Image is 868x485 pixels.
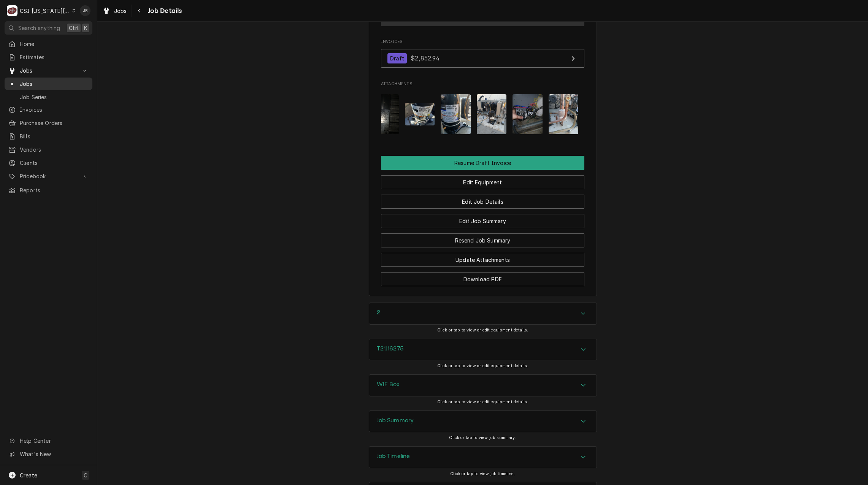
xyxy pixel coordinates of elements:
span: Attachments [381,88,584,140]
span: Click or tap to view job summary. [449,435,516,440]
span: Click or tap to view job timeline. [450,471,515,476]
a: Go to Jobs [5,64,92,77]
div: CSI [US_STATE][GEOGRAPHIC_DATA] [20,7,70,15]
button: Navigate back [133,5,146,17]
span: Bills [20,132,89,140]
span: Pricebook [20,172,77,180]
a: Job Series [5,91,92,103]
span: Vendors [20,146,89,154]
span: Estimates [20,53,89,61]
button: Accordion Details Expand Trigger [369,411,597,432]
div: Accordion Header [369,411,597,432]
a: Reports [5,184,92,197]
div: T21J16275 [369,339,597,361]
div: Button Group Row [381,189,584,209]
a: Go to What's New [5,448,92,460]
span: Job Details [146,6,182,16]
a: Clients [5,157,92,169]
img: oOj00rkxTYqq8clrnaVY [477,94,507,134]
span: K [84,24,87,32]
div: Button Group Row [381,170,584,189]
span: Invoices [381,39,584,45]
button: Update Attachments [381,253,584,267]
a: Vendors [5,143,92,156]
span: $2,852.94 [411,54,439,62]
span: Ctrl [69,24,79,32]
div: 2 [369,303,597,325]
span: Jobs [20,80,89,88]
div: WIF Box [369,374,597,396]
a: Go to Pricebook [5,170,92,182]
a: Bills [5,130,92,143]
button: Download PDF [381,272,584,286]
span: Help Center [20,437,88,445]
button: Resend Job Summary [381,233,584,247]
button: Accordion Details Expand Trigger [369,339,597,360]
span: Jobs [20,67,77,74]
img: iNydKBFwRKlc6GLyUb4B [513,94,543,134]
button: Edit Equipment [381,175,584,189]
div: Accordion Header [369,303,597,324]
span: Create [20,472,37,479]
div: Job Summary [369,411,597,433]
span: Purchase Orders [20,119,89,127]
button: Edit Job Summary [381,214,584,228]
div: Button Group Row [381,247,584,267]
div: Accordion Header [369,339,597,360]
button: Accordion Details Expand Trigger [369,447,597,468]
div: C [7,5,17,16]
button: Resume Draft Invoice [381,156,584,170]
h3: Job Summary [377,417,414,424]
a: Home [5,38,92,50]
span: Clients [20,159,89,167]
div: Button Group Row [381,228,584,247]
div: JB [80,5,90,16]
h3: T21J16275 [377,345,403,352]
div: CSI Kansas City's Avatar [7,5,17,16]
a: Jobs [5,78,92,90]
span: Attachments [381,81,584,87]
span: Job Series [20,93,89,101]
h3: Job Timeline [377,453,410,460]
div: Job Timeline [369,446,597,468]
h3: 2 [377,309,380,316]
button: Edit Job Details [381,195,584,209]
img: QDFvF0JSQ568Cs2kcx0S [405,103,435,125]
div: Draft [387,53,407,63]
div: Attachments [381,81,584,140]
img: 2TgKsMAJSm25YgIcvCTS [441,94,471,134]
img: 7gNq9WSsTaDRGrsj16bO [369,94,399,134]
div: Invoices [381,39,584,71]
span: Click or tap to view or edit equipment details. [437,328,528,333]
a: View Invoice [381,49,584,68]
div: Button Group [381,156,584,286]
span: What's New [20,450,88,458]
div: Joshua Bennett's Avatar [80,5,90,16]
span: Click or tap to view or edit equipment details. [437,399,528,404]
span: Click or tap to view or edit equipment details. [437,363,528,368]
button: Accordion Details Expand Trigger [369,375,597,396]
button: Accordion Details Expand Trigger [369,303,597,324]
div: Accordion Header [369,447,597,468]
div: Button Group Row [381,156,584,170]
span: Home [20,40,89,48]
img: dtm32oR5TSDV0kgJXCnT [549,94,579,134]
a: Estimates [5,51,92,63]
h3: WIF Box [377,381,400,388]
span: Reports [20,186,89,194]
span: Jobs [114,7,127,15]
a: Jobs [100,5,130,17]
div: Button Group Row [381,267,584,286]
a: Go to Help Center [5,434,92,447]
div: Button Group Row [381,209,584,228]
a: Purchase Orders [5,117,92,129]
button: Search anythingCtrlK [5,21,92,35]
span: Search anything [18,24,60,32]
span: Invoices [20,106,89,114]
span: C [84,471,87,479]
div: Accordion Header [369,375,597,396]
a: Invoices [5,103,92,116]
